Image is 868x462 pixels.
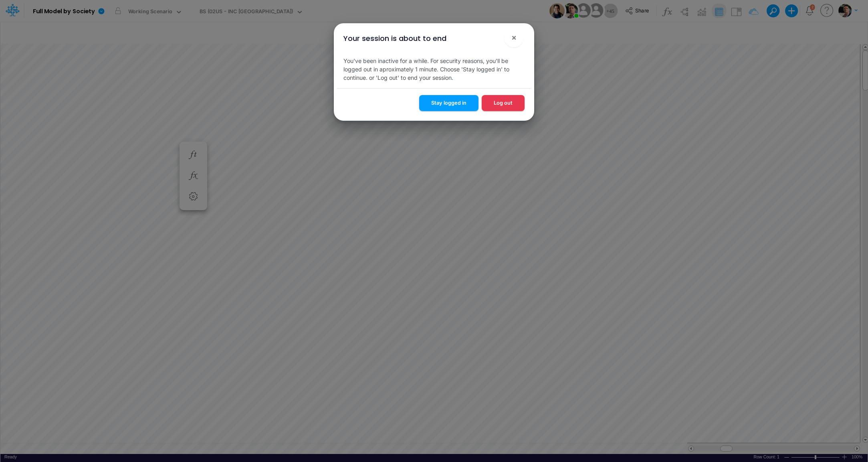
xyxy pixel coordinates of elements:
[419,95,478,111] button: Stay logged in
[511,32,517,42] span: ×
[482,95,525,111] button: Log out
[504,28,523,47] button: Close
[337,50,531,88] div: You've been inactive for a while. For security reasons, you'll be logged out in aproximately 1 mi...
[343,33,446,44] div: Your session is about to end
